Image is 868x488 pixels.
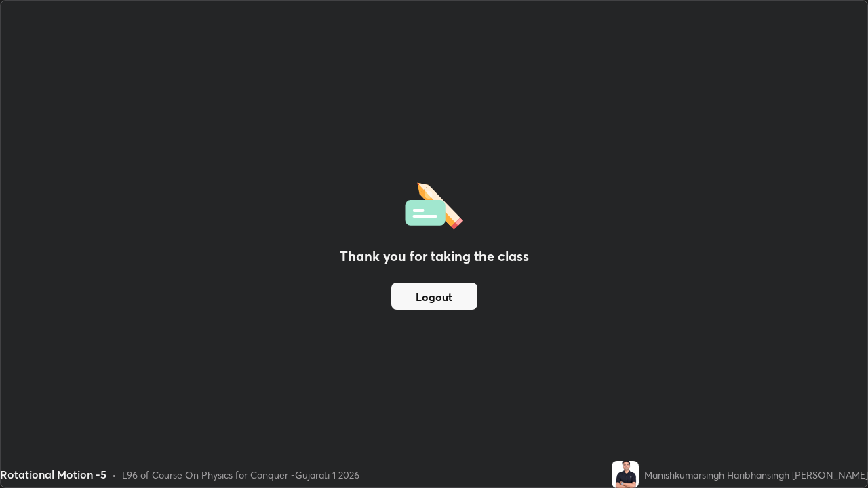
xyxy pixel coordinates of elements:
[405,178,463,230] img: offlineFeedback.1438e8b3.svg
[112,468,117,482] div: •
[122,468,359,482] div: L96 of Course On Physics for Conquer -Gujarati 1 2026
[612,461,639,488] img: b9b8c977c0ad43fea1605c3bc145410e.jpg
[391,283,477,310] button: Logout
[340,246,529,266] h2: Thank you for taking the class
[644,468,868,482] div: Manishkumarsingh Haribhansingh [PERSON_NAME]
